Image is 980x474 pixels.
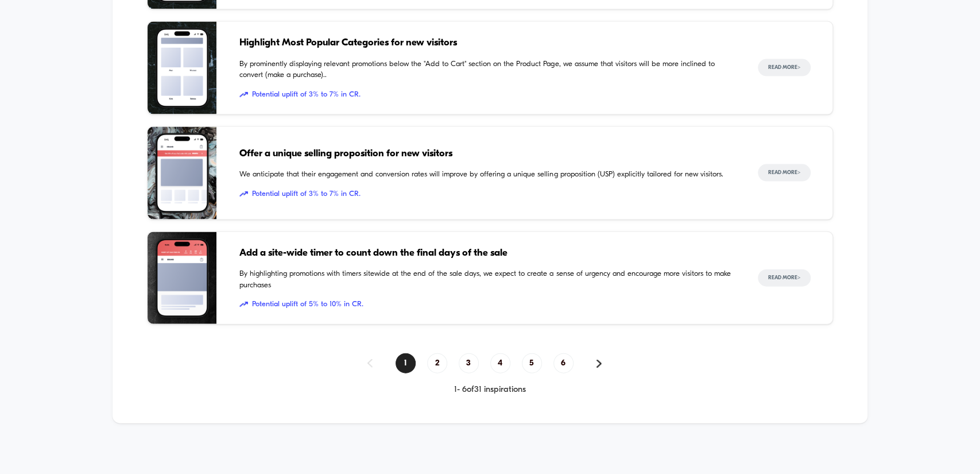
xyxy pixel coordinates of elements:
img: By prominently displaying relevant promotions below the "Add to Cart" section on the Product Page... [148,22,216,114]
span: By prominently displaying relevant promotions below the "Add to Cart" section on the Product Page... [239,59,734,81]
span: Potential uplift of 5% to 10% in CR. [239,299,734,310]
span: Add a site-wide timer to count down the final days of the sale [239,246,734,261]
span: 3 [459,353,479,373]
span: By highlighting promotions with timers sitewide at the end of the sale days, we expect to create ... [239,268,734,291]
span: Potential uplift of 3% to 7% in CR. [239,188,734,200]
img: pagination forward [596,360,602,368]
button: Read More> [758,269,811,287]
div: 1 - 6 of 31 inspirations [147,385,832,395]
span: Offer a unique selling proposition for new visitors [239,147,734,161]
span: 6 [553,353,574,373]
span: 2 [427,353,447,373]
span: Potential uplift of 3% to 7% in CR. [239,89,734,101]
span: 1 [396,353,416,373]
img: By highlighting promotions with timers sitewide at the end of the sale days, we expect to create ... [148,232,216,325]
button: Read More> [758,59,811,76]
img: We anticipate that their engagement and conversion rates will improve by offering a unique sellin... [148,127,216,219]
span: Highlight Most Popular Categories for new visitors [239,36,734,51]
span: 4 [490,353,510,373]
span: We anticipate that their engagement and conversion rates will improve by offering a unique sellin... [239,169,734,180]
span: 5 [522,353,542,373]
button: Read More> [758,164,811,182]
